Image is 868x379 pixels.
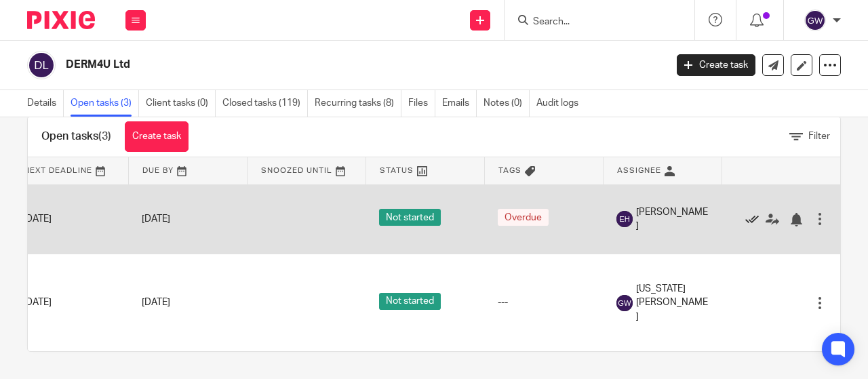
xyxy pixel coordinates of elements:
span: Not started [379,293,441,310]
span: Status [380,167,414,174]
a: Recurring tasks (8) [315,90,401,117]
a: Details [27,90,64,117]
a: Files [408,90,435,117]
a: Audit logs [536,90,585,117]
span: Not started [379,209,441,226]
span: Tags [498,167,521,174]
span: Snoozed Until [261,167,332,174]
img: svg%3E [616,295,633,311]
img: svg%3E [804,9,826,31]
a: Mark as done [745,212,766,226]
a: Open tasks (3) [71,90,139,117]
a: Create task [125,121,189,152]
h1: Open tasks [41,129,111,144]
span: Filter [808,132,830,141]
a: Emails [442,90,477,117]
span: [US_STATE][PERSON_NAME] [636,282,708,323]
a: Notes (0) [484,90,530,117]
a: Create task [677,54,755,76]
input: Search [532,16,654,28]
a: Closed tasks (119) [222,90,308,117]
div: --- [498,296,589,309]
img: svg%3E [27,51,56,79]
td: [DATE] [9,184,128,254]
span: [DATE] [142,214,170,224]
h2: DERM4U Ltd [66,58,538,72]
span: [PERSON_NAME] [636,205,708,233]
td: [DATE] [9,254,128,351]
a: Client tasks (0) [146,90,216,117]
span: (3) [98,131,111,142]
img: svg%3E [616,211,633,227]
span: Overdue [498,209,549,226]
img: Pixie [27,11,95,29]
span: [DATE] [142,298,170,308]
